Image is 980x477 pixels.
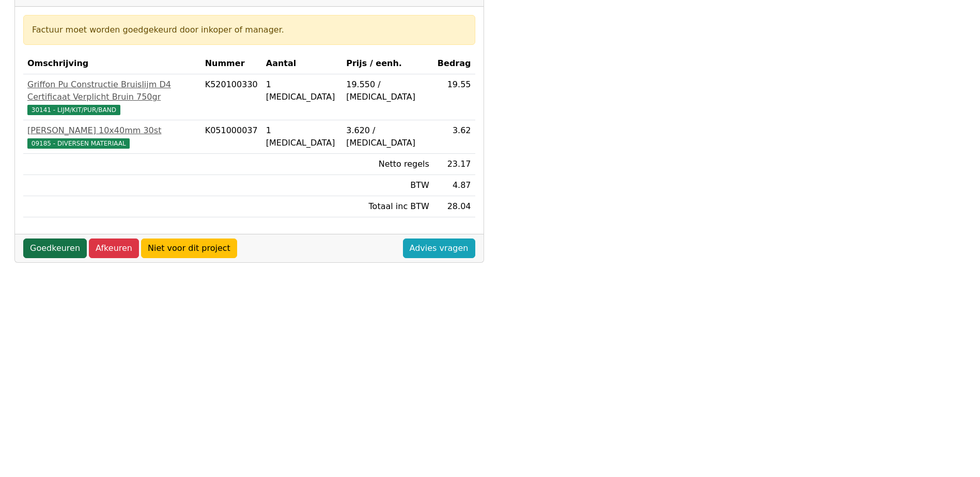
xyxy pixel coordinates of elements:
[342,196,433,217] td: Totaal inc BTW
[23,53,201,74] th: Omschrijving
[342,53,433,74] th: Prijs / eenh.
[433,120,475,154] td: 3.62
[89,239,139,258] a: Afkeuren
[27,138,130,149] span: 09185 - DIVERSEN MATERIAAL
[201,74,262,120] td: K520100330
[342,154,433,175] td: Netto regels
[23,239,87,258] a: Goedkeuren
[27,124,197,149] a: [PERSON_NAME] 10x40mm 30st09185 - DIVERSEN MATERIAAL
[433,196,475,217] td: 28.04
[266,78,338,103] div: 1 [MEDICAL_DATA]
[433,74,475,120] td: 19.55
[262,53,342,74] th: Aantal
[201,53,262,74] th: Nummer
[346,78,429,103] div: 19.550 / [MEDICAL_DATA]
[342,175,433,196] td: BTW
[27,105,120,115] span: 30141 - LIJM/KIT/PUR/BAND
[266,124,338,149] div: 1 [MEDICAL_DATA]
[201,120,262,154] td: K051000037
[27,78,197,103] div: Griffon Pu Constructie Bruislijm D4 Certificaat Verplicht Bruin 750gr
[32,24,466,36] div: Factuur moet worden goedgekeurd door inkoper of manager.
[403,239,475,258] a: Advies vragen
[141,239,237,258] a: Niet voor dit project
[433,53,475,74] th: Bedrag
[433,154,475,175] td: 23.17
[27,78,197,116] a: Griffon Pu Constructie Bruislijm D4 Certificaat Verplicht Bruin 750gr30141 - LIJM/KIT/PUR/BAND
[27,124,197,137] div: [PERSON_NAME] 10x40mm 30st
[433,175,475,196] td: 4.87
[346,124,429,149] div: 3.620 / [MEDICAL_DATA]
